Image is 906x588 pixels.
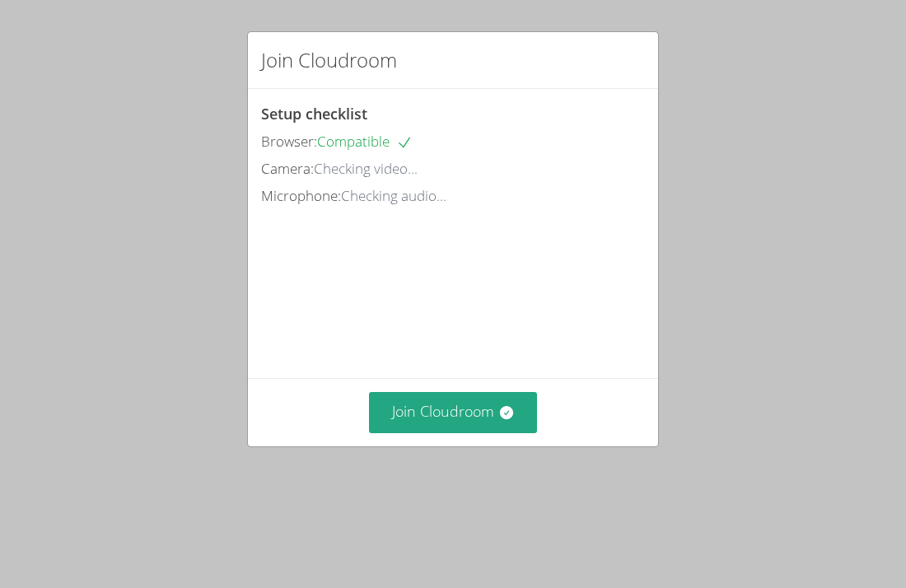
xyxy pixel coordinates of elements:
[314,159,418,178] span: Checking video...
[261,159,314,178] span: Camera:
[261,45,397,75] h2: Join Cloudroom
[261,132,317,151] span: Browser:
[261,186,341,205] span: Microphone:
[369,392,538,432] button: Join Cloudroom
[341,186,446,205] span: Checking audio...
[261,104,367,124] span: Setup checklist
[317,132,413,151] span: Compatible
